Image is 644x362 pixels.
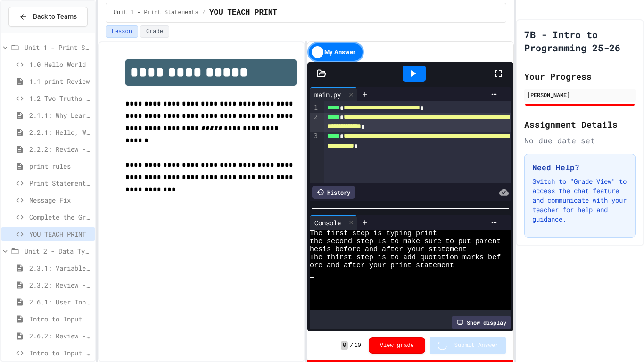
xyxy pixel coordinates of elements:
span: ore and after your print statement [310,262,454,270]
span: Unit 1 - Print Statements [25,42,91,52]
div: [PERSON_NAME] [527,90,633,99]
div: No due date set [524,135,636,146]
span: 1.0 Hello World [29,59,91,69]
span: Intro to Input Exercise [29,348,91,358]
div: Show display [452,316,511,329]
div: 1 [310,103,319,113]
span: 2.3.1: Variables and Data Types [29,263,91,273]
span: 0 [341,341,348,350]
span: hesis before and after your statement [310,246,467,254]
button: Grade [140,25,169,38]
button: Lesson [106,25,138,38]
button: View grade [369,337,425,354]
span: 2.6.2: Review - User Input [29,331,91,341]
p: Switch to "Grade View" to access the chat feature and communicate with your teacher for help and ... [532,177,627,224]
div: main.py [310,90,346,99]
div: Console [310,218,346,228]
div: 2 [310,113,319,132]
span: YOU TEACH PRINT [209,7,277,18]
span: Unit 2 - Data Types, Variables, [DEMOGRAPHIC_DATA] [25,246,91,256]
h2: Your Progress [524,70,636,83]
span: Back to Teams [33,12,77,22]
h3: Need Help? [532,162,627,173]
div: 3 [310,132,319,150]
span: 2.1.1: Why Learn to Program? [29,110,91,120]
span: 2.3.2: Review - Variables and Data Types [29,280,91,290]
span: the second step Is to make sure to put parent [310,238,501,246]
span: Message Fix [29,195,91,205]
span: / [350,342,353,349]
span: print rules [29,161,91,171]
h2: Assignment Details [524,118,636,131]
span: 2.6.1: User Input [29,297,91,307]
span: 2.2.2: Review - Hello, World! [29,144,91,154]
span: / [202,9,206,16]
span: Intro to Input [29,314,91,324]
div: History [312,186,355,199]
span: Complete the Greeting [29,212,91,222]
span: YOU TEACH PRINT [29,229,91,239]
span: The thirst step is to add quotation marks bef [310,254,501,262]
span: Unit 1 - Print Statements [114,9,198,16]
span: 2.2.1: Hello, World! [29,127,91,137]
span: Submit Answer [454,342,499,349]
span: Print Statement Repair [29,178,91,188]
span: 1.1 print Review [29,76,91,86]
h1: 7B - Intro to Programming 25-26 [524,28,636,54]
span: The first step is typing print [310,230,437,238]
span: 1.2 Two Truths and a Lie [29,93,91,103]
span: 10 [354,342,361,349]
